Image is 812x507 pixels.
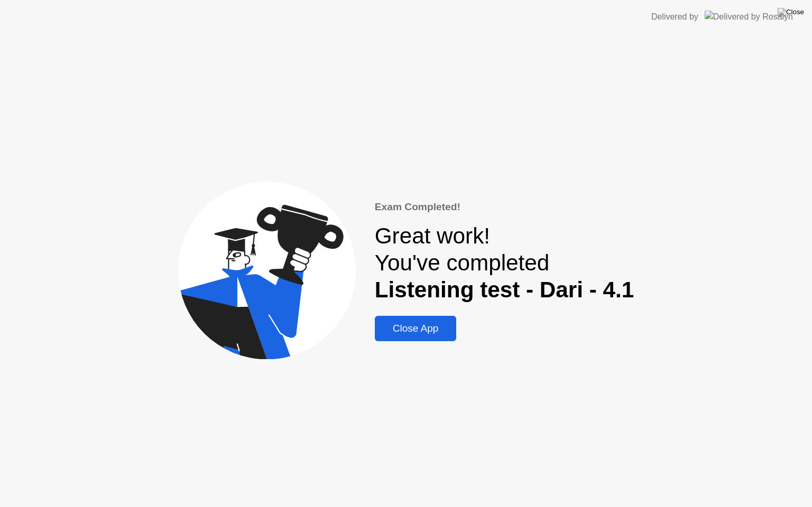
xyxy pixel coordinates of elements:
img: Delivered by Rosalyn [705,11,793,23]
img: Close [778,8,804,16]
div: Exam Completed! [375,200,634,215]
button: Close App [375,316,457,341]
div: Great work! You've completed [375,223,634,303]
b: Listening test - Dari - 4.1 [375,277,634,302]
div: Delivered by [651,11,698,23]
div: Close App [378,323,454,334]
